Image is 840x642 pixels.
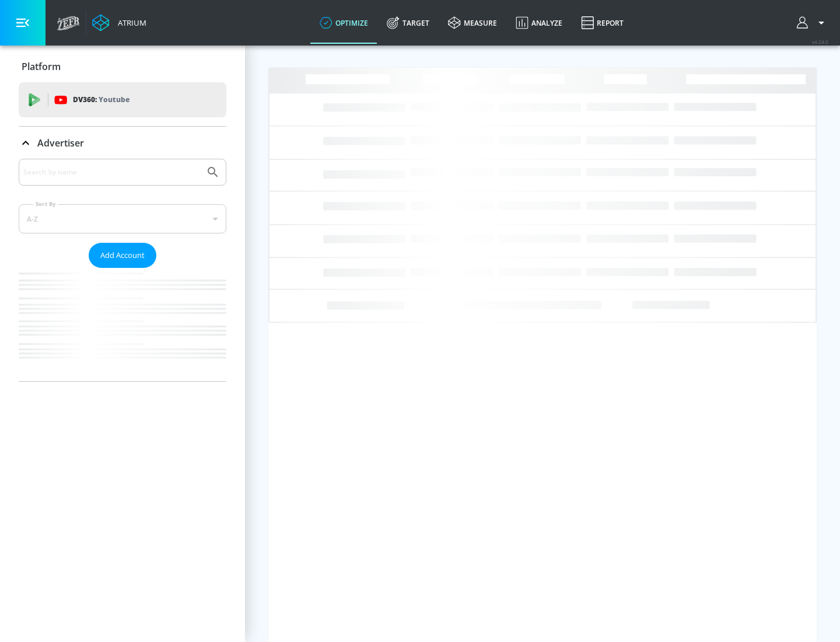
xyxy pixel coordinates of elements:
button: Add Account [89,243,156,268]
label: Sort By [33,200,58,208]
div: Advertiser [19,127,226,159]
p: Advertiser [37,137,84,149]
a: optimize [310,2,377,44]
p: Youtube [99,93,129,106]
input: Search by name [23,165,200,180]
div: Platform [19,50,226,83]
span: Add Account [100,249,145,262]
p: Platform [22,60,61,73]
div: Advertiser [19,159,226,381]
span: v 4.24.0 [812,39,828,45]
a: Target [377,2,439,44]
a: measure [439,2,506,44]
nav: list of Advertiser [19,268,226,381]
div: A-Z [19,204,226,233]
p: DV360: [73,93,129,106]
a: Report [572,2,633,44]
a: Atrium [92,14,146,32]
div: DV360: Youtube [19,82,226,117]
div: Atrium [113,18,146,28]
a: Analyze [506,2,572,44]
